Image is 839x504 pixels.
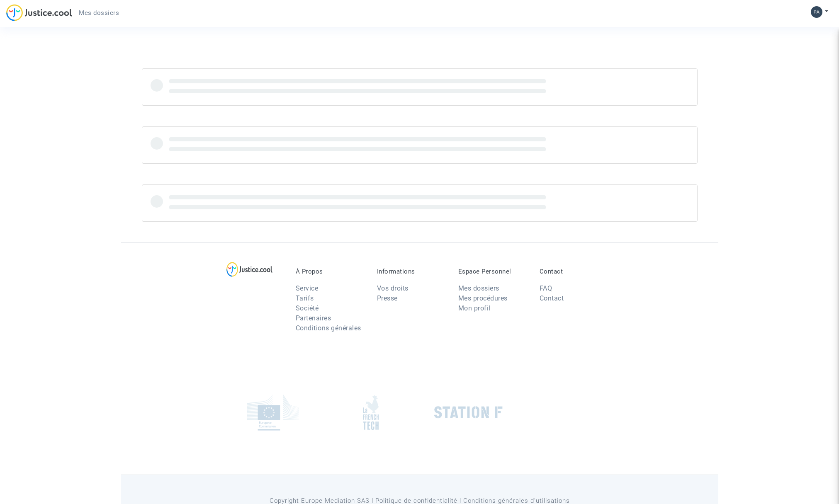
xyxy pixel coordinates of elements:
a: Mes procédures [458,294,508,302]
a: Mes dossiers [72,7,126,19]
p: Contact [540,268,608,275]
p: À Propos [296,268,365,275]
img: logo-lg.svg [226,262,272,277]
a: Service [296,284,319,292]
a: Partenaires [296,314,331,322]
img: stationf.png [434,406,503,419]
a: Tarifs [296,294,314,302]
a: Conditions générales [296,324,361,332]
img: jc-logo.svg [6,4,72,21]
span: Mes dossiers [79,9,119,17]
p: Informations [377,268,446,275]
p: Espace Personnel [458,268,527,275]
img: french_tech.png [363,395,379,430]
a: Société [296,304,319,312]
a: Contact [540,294,564,302]
a: FAQ [540,284,552,292]
img: 70094d8604c59bed666544247a582dd0 [811,6,822,18]
a: Presse [377,294,398,302]
img: europe_commision.png [247,395,299,431]
a: Vos droits [377,284,409,292]
a: Mes dossiers [458,284,499,292]
a: Mon profil [458,304,491,312]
